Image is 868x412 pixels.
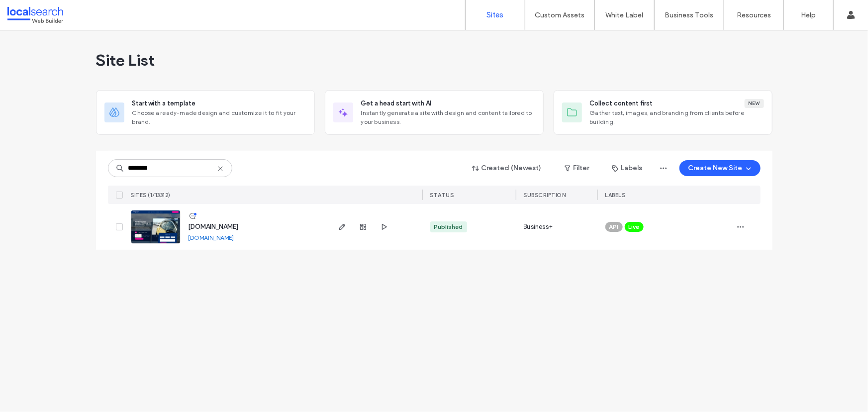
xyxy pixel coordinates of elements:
[464,160,551,176] button: Created (Newest)
[487,10,504,19] label: Sites
[524,222,553,232] span: Business+
[131,192,171,199] span: SITES (1/13312)
[737,11,771,19] label: Resources
[189,223,239,230] a: [DOMAIN_NAME]
[325,90,544,135] div: Get a head start with AIInstantly generate a site with design and content tailored to your business.
[96,50,155,70] span: Site List
[22,7,43,16] span: Help
[361,108,535,126] span: Instantly generate a site with design and content tailored to your business.
[554,90,772,135] div: Collect content firstNewGather text, images, and branding from clients before building.
[629,222,640,231] span: Live
[535,11,585,19] label: Custom Assets
[189,234,234,241] a: [DOMAIN_NAME]
[590,99,653,108] span: Collect content first
[679,160,761,176] button: Create New Site
[605,192,626,199] span: LABELS
[132,99,196,108] span: Start with a template
[665,11,714,19] label: Business Tools
[745,99,764,108] div: New
[603,160,652,176] button: Labels
[801,11,816,19] label: Help
[609,222,619,231] span: API
[606,11,644,19] label: White Label
[132,108,306,126] span: Choose a ready-made design and customize it to fit your brand.
[590,108,764,126] span: Gather text, images, and branding from clients before building.
[524,192,566,199] span: SUBSCRIPTION
[434,222,463,231] div: Published
[96,90,315,135] div: Start with a templateChoose a ready-made design and customize it to fit your brand.
[555,160,599,176] button: Filter
[361,99,432,108] span: Get a head start with AI
[430,192,454,199] span: STATUS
